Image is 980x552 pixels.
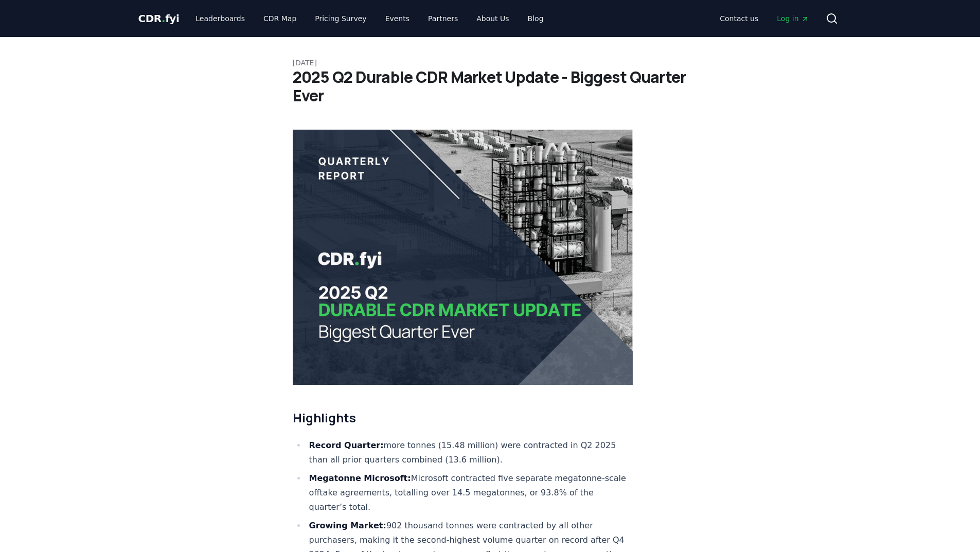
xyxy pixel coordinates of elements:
[307,9,375,28] a: Pricing Survey
[187,9,551,28] nav: Main
[420,9,466,28] a: Partners
[309,473,411,483] strong: Megatonne Microsoft:
[293,68,688,105] h1: 2025 Q2 Durable CDR Market Update - Biggest Quarter Ever
[309,440,384,450] strong: Record Quarter:
[769,9,817,28] a: Log in
[711,9,817,28] nav: Main
[138,11,180,26] a: CDR.fyi
[306,471,633,514] li: Microsoft contracted five separate megatonne-scale offtake agreements, totalling over 14.5 megato...
[309,521,386,530] strong: Growing Market:
[468,9,517,28] a: About Us
[255,9,305,28] a: CDR Map
[777,13,809,24] span: Log in
[293,409,633,426] h2: Highlights
[711,9,767,28] a: Contact us
[138,12,180,25] span: CDR fyi
[187,9,253,28] a: Leaderboards
[162,12,165,25] span: .
[306,438,633,467] li: more tonnes (15.48 million) were contracted in Q2 2025 than all prior quarters combined (13.6 mil...
[377,9,418,28] a: Events
[293,58,688,68] p: [DATE]
[293,130,633,385] img: blog post image
[520,9,552,28] a: Blog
